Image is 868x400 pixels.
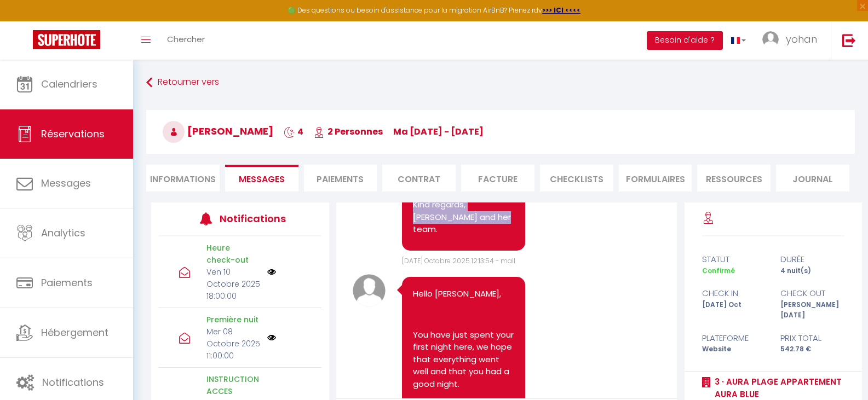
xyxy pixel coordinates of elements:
p: You have just spent your first night here, we hope that everything went well and that you had a g... [413,329,514,391]
img: Super Booking [33,30,100,49]
p: Ven 10 Octobre 2025 18:00:00 [206,266,260,302]
div: durée [773,253,852,266]
li: Journal [776,165,849,192]
div: [DATE] Oct [695,300,773,321]
div: [PERSON_NAME] [DATE] [773,300,852,321]
p: Première nuit [206,314,260,326]
button: Besoin d'aide ? [647,31,723,50]
li: Ressources [697,165,771,192]
li: Contrat [382,165,456,192]
div: Prix total [773,332,852,345]
div: statut [695,253,773,266]
div: 4 nuit(s) [773,266,852,276]
span: Réservations [41,127,105,141]
span: Confirmé [702,266,735,275]
div: 542.78 € [773,344,852,355]
span: [PERSON_NAME] [163,124,273,138]
span: Messages [239,173,285,185]
span: 4 [284,125,303,138]
span: 2 Personnes [314,125,383,138]
span: Notifications [42,375,104,389]
img: ... [762,31,779,48]
li: CHECKLISTS [540,165,613,192]
span: [DATE] Octobre 2025 12:13:54 - mail [402,256,515,265]
span: Analytics [41,226,85,240]
div: check out [773,287,852,300]
span: yohan [786,32,817,46]
li: FORMULAIRES [619,165,692,192]
a: Retourner vers [146,73,855,92]
li: Facture [461,165,534,192]
span: Calendriers [41,77,97,91]
a: ... yohan [754,21,831,60]
p: Heure check-out [206,242,260,266]
div: Website [695,344,773,355]
a: Chercher [159,21,213,60]
h3: Notifications [220,206,288,231]
li: Paiements [304,165,377,192]
img: avatar.png [353,274,386,307]
span: Hébergement [41,326,108,339]
p: Kind regards, [PERSON_NAME] and her team. [413,199,514,236]
p: Mer 08 Octobre 2025 11:00:00 [206,326,260,362]
img: NO IMAGE [267,268,276,276]
img: logout [842,33,856,47]
div: check in [695,287,773,300]
span: Messages [41,176,91,190]
p: Hello [PERSON_NAME], [413,288,514,300]
div: Plateforme [695,332,773,345]
span: Chercher [167,33,205,45]
span: Paiements [41,276,93,289]
span: ma [DATE] - [DATE] [393,125,484,138]
li: Informations [146,165,220,192]
img: NO IMAGE [267,333,276,342]
a: >>> ICI <<<< [542,5,580,15]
